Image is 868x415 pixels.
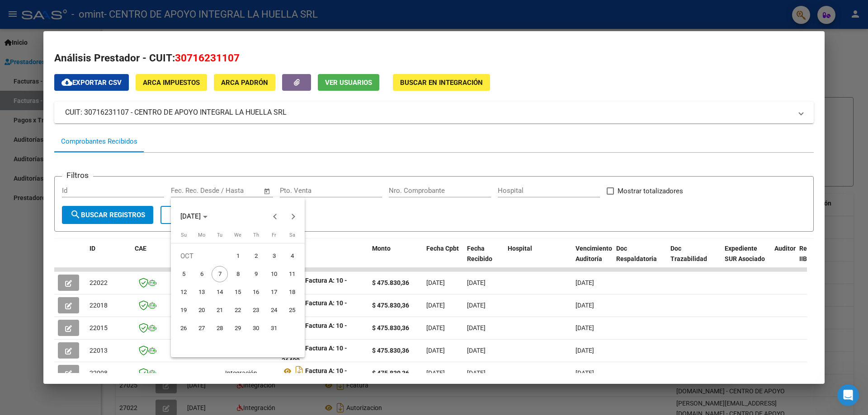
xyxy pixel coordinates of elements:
button: October 8, 2025 [229,265,247,283]
button: October 23, 2025 [247,301,265,319]
span: Tu [217,232,222,238]
div: joined the conversation [52,28,141,37]
span: 8 [230,266,246,282]
button: October 6, 2025 [193,265,211,283]
div: Profile image for Soporte [40,28,49,37]
button: Adjuntar un archivo [14,296,21,303]
span: 23 [248,302,264,318]
button: October 2, 2025 [247,247,265,265]
span: 28 [212,320,228,336]
span: 17 [266,284,282,300]
button: October 16, 2025 [247,283,265,301]
button: October 27, 2025 [193,319,211,337]
span: 2 [248,248,264,264]
span: 6 [193,266,210,282]
div: Cerrar [159,5,175,22]
span: 27 [193,320,210,336]
span: 10 [266,266,282,282]
span: Su [181,232,187,238]
button: October 28, 2025 [211,319,229,337]
button: October 22, 2025 [229,301,247,319]
button: October 25, 2025 [283,301,301,319]
p: El equipo también puede ayudar [44,10,139,24]
button: Selector de emoji [28,296,36,303]
div: Para poder dejarle un comentario a la obra social en sus facturas, deberá ingresar a la plataform... [7,86,148,282]
button: October 14, 2025 [211,283,229,301]
span: 14 [212,284,228,300]
div: Buenos dias, Muchas gracias por comunicarse con el soporte técnico de la plataforma. [14,53,141,79]
span: 11 [284,266,300,282]
div: Soporte dice… [7,86,174,283]
button: October 29, 2025 [229,319,247,337]
button: Inicio [142,5,159,23]
button: October 10, 2025 [265,265,283,283]
button: October 9, 2025 [247,265,265,283]
td: OCT [175,247,229,265]
span: Fr [272,232,276,238]
span: We [234,232,241,238]
span: 30 [248,320,264,336]
div: Soporte dice… [7,27,174,47]
button: October 24, 2025 [265,301,283,319]
span: [DATE] [180,212,201,220]
button: Enviar un mensaje… [155,292,170,307]
button: October 5, 2025 [175,265,193,283]
span: Mo [198,232,205,238]
span: 19 [175,302,192,318]
button: October 3, 2025 [265,247,283,265]
button: October 11, 2025 [283,265,301,283]
span: 12 [175,284,192,300]
span: 7 [212,266,228,282]
button: October 21, 2025 [211,301,229,319]
textarea: Escribe un mensaje... [8,277,173,292]
b: Soporte [52,29,76,36]
button: Next month [284,207,302,225]
button: October 15, 2025 [229,283,247,301]
span: 15 [230,284,246,300]
div: Buenos dias, Muchas gracias por comunicarse con el soporte técnico de la plataforma. [7,47,148,85]
div: Soporte dice… [7,47,174,86]
span: 29 [230,320,246,336]
button: October 26, 2025 [175,319,193,337]
span: 24 [266,302,282,318]
button: October 31, 2025 [265,319,283,337]
span: 18 [284,284,300,300]
span: 21 [212,302,228,318]
iframe: Intercom live chat [837,384,859,406]
span: 22 [230,302,246,318]
span: 26 [175,320,192,336]
span: Th [253,232,259,238]
span: 25 [284,302,300,318]
h1: Fin [44,4,55,10]
span: 13 [193,284,210,300]
span: 31 [266,320,282,336]
span: 5 [175,266,192,282]
button: October 1, 2025 [229,247,247,265]
button: October 12, 2025 [175,283,193,301]
button: October 7, 2025 [211,265,229,283]
span: 20 [193,302,210,318]
button: Start recording [57,296,65,303]
img: Profile image for Fin [26,7,40,21]
button: October 17, 2025 [265,283,283,301]
span: 3 [266,248,282,264]
span: 4 [284,248,300,264]
button: Previous month [266,207,284,225]
button: October 20, 2025 [193,301,211,319]
button: October 19, 2025 [175,301,193,319]
button: October 13, 2025 [193,283,211,301]
span: 9 [248,266,264,282]
div: Para poder dejarle un comentario a la obra social en sus facturas, deberá ingresar a la plataform... [14,91,141,277]
button: Selector de gif [43,296,50,303]
span: Sa [289,232,295,238]
button: October 18, 2025 [283,283,301,301]
span: 1 [230,248,246,264]
button: October 4, 2025 [283,247,301,265]
button: go back [6,5,23,23]
button: Choose month and year [177,208,211,224]
button: October 30, 2025 [247,319,265,337]
span: 16 [248,284,264,300]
